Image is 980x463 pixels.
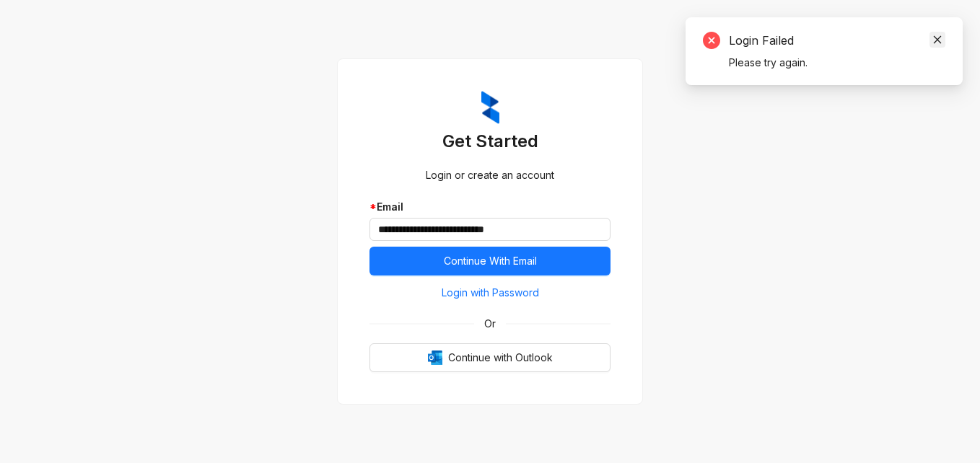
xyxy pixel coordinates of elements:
[481,91,499,124] img: ZumaIcon
[369,167,611,183] div: Login or create an account
[932,35,942,45] span: close
[442,285,539,301] span: Login with Password
[369,199,611,215] div: Email
[369,281,611,304] button: Login with Password
[369,247,611,275] button: Continue With Email
[444,253,537,269] span: Continue With Email
[474,316,506,332] span: Or
[369,130,611,153] h3: Get Started
[428,350,442,365] img: Outlook
[729,32,945,49] div: Login Failed
[929,32,945,48] a: Close
[369,343,611,372] button: OutlookContinue with Outlook
[729,55,945,71] div: Please try again.
[448,350,553,366] span: Continue with Outlook
[703,32,720,49] span: close-circle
